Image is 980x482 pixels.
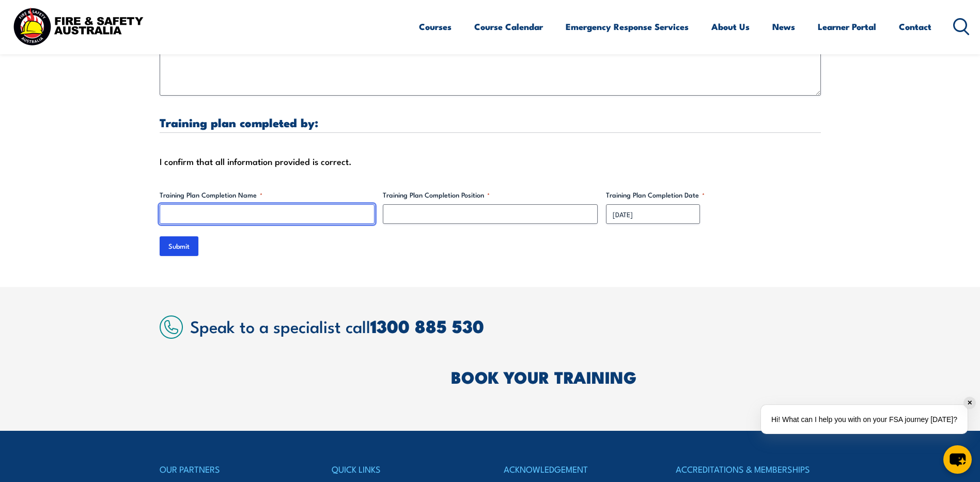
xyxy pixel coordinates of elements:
[711,13,750,40] a: About Us
[190,317,821,335] h2: Speak to a specialist call
[504,462,648,476] h4: ACKNOWLEDGEMENT
[419,13,452,40] a: Courses
[818,13,876,40] a: Learner Portal
[160,462,304,476] h4: OUR PARTNERS
[676,462,820,476] h4: ACCREDITATIONS & MEMBERSHIPS
[943,445,972,474] button: chat-button
[606,204,700,224] input: dd/mm/yyyy
[370,312,484,339] a: 1300 885 530
[566,13,689,40] a: Emergency Response Services
[383,190,598,200] label: Training Plan Completion Position
[899,13,931,40] a: Contact
[160,190,375,200] label: Training Plan Completion Name
[772,13,795,40] a: News
[451,369,821,384] h2: BOOK YOUR TRAINING
[474,13,543,40] a: Course Calendar
[761,405,968,434] div: Hi! What can I help you with on your FSA journey [DATE]?
[160,154,821,169] div: I confirm that all information provided is correct.
[160,116,821,128] h3: Training plan completed by:
[332,462,476,476] h4: QUICK LINKS
[606,190,821,200] label: Training Plan Completion Date
[160,236,198,256] input: Submit
[964,397,975,409] div: ✕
